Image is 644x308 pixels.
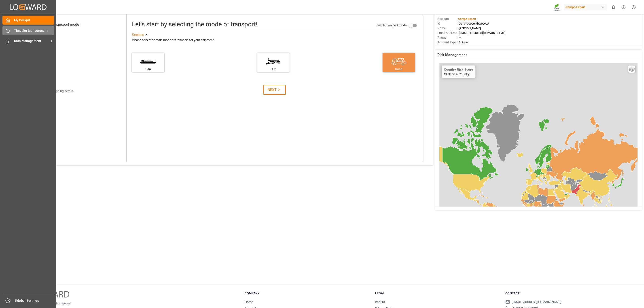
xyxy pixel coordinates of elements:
[458,41,469,44] span: : Shipper
[375,300,385,304] a: Imprint
[134,67,162,72] div: Sea
[44,22,79,27] div: Select transport mode
[268,87,281,93] div: NEXT
[564,4,607,11] div: Compo Expert
[245,300,253,304] a: Home
[458,22,489,25] span: : 0019Y000004dKyPQAU
[259,67,287,72] div: Air
[619,2,629,12] button: Help Center
[2,26,54,35] a: Timeslot Management
[385,67,413,72] div: Road
[375,291,500,296] h3: Legal
[15,298,55,303] span: Sidebar Settings
[458,36,461,39] span: : —
[437,17,458,21] span: Account
[437,26,458,31] span: Name
[564,3,608,11] button: Compo Expert
[132,32,144,38] div: See less
[2,16,54,25] a: My Cockpit
[512,300,561,304] span: [EMAIL_ADDRESS][DOMAIN_NAME]
[14,39,49,43] span: Data Management
[458,17,476,21] span: :
[14,28,54,33] span: Timeslot Management
[458,31,505,35] span: : [EMAIL_ADDRESS][DOMAIN_NAME]
[553,3,561,11] img: Screenshot%202023-09-29%20at%2010.02.21.png_1712312052.png
[46,89,74,93] div: Add shipping details
[505,291,630,296] h3: Contact
[132,20,257,29] div: Let's start by selecting the mode of transport!
[14,18,54,23] span: My Cockpit
[263,85,286,95] button: NEXT
[444,68,473,76] div: Click on a Country
[444,68,473,71] h4: Country Risk Score
[458,27,481,30] span: : [PERSON_NAME]
[458,17,476,21] span: Compo Expert
[29,302,233,306] p: © 2025 Logward. All rights reserved.
[132,38,419,43] div: Please select the main mode of transport for your shipment.
[437,35,458,40] span: Phone
[376,23,407,27] span: Switch to expert mode
[245,291,369,296] h3: Company
[608,2,619,12] button: show 0 new notifications
[437,52,467,58] span: Risk Management
[437,40,458,45] span: Account Type
[628,65,635,73] a: Layers
[437,31,458,35] span: Email Address
[437,21,458,26] span: Id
